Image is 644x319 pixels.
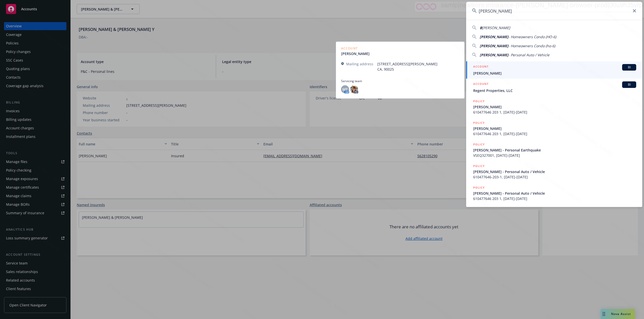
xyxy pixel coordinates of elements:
h5: POLICY [473,99,485,104]
h5: ACCOUNT [473,64,489,70]
h5: POLICY [473,120,485,125]
a: ACCOUNTBIRegent Properties, LLC [466,79,642,96]
span: [PERSON_NAME] [473,104,636,110]
span: BI [624,82,634,87]
span: [PERSON_NAME] - Personal Earthquake [473,147,636,153]
span: [PERSON_NAME] [473,71,636,76]
span: - Personal Auto / Vehicle [508,52,549,57]
h5: POLICY [473,142,485,147]
span: [PERSON_NAME] - Personal Auto / Vehicle [473,169,636,174]
a: POLICY[PERSON_NAME] - Personal Auto / Vehicle610477646-203-1, [DATE]-[DATE] [466,161,642,182]
span: 610477646 203 1, [DATE]-[DATE] [473,196,636,201]
a: POLICY[PERSON_NAME] - Personal Auto / Vehicle610477646 203 1, [DATE]-[DATE] [466,182,642,204]
span: [PERSON_NAME] [480,43,508,48]
span: - Homeowners Condo (HO-6) [508,34,556,39]
span: [PERSON_NAME] [480,34,508,39]
span: 610477646 203 1, [DATE]-[DATE] [473,131,636,136]
span: VSEQ327001, [DATE]-[DATE] [473,153,636,158]
a: ACCOUNTBI[PERSON_NAME] [466,61,642,79]
span: Regent Properties, LLC [473,88,636,93]
span: [PERSON_NAME] [473,126,636,131]
span: - Homeowners Condo (ho-6) [508,43,555,48]
input: Search... [466,2,642,20]
span: [PERSON_NAME] - Personal Auto / Vehicle [473,191,636,196]
span: [PERSON_NAME] [482,25,510,30]
a: POLICY[PERSON_NAME] - Personal EarthquakeVSEQ327001, [DATE]-[DATE] [466,139,642,161]
span: 610477646 203 1, [DATE]-[DATE] [473,110,636,115]
span: B [480,25,482,30]
span: [PERSON_NAME] [480,52,508,57]
h5: POLICY [473,164,485,169]
span: BI [624,65,634,70]
a: POLICY[PERSON_NAME]610477646 203 1, [DATE]-[DATE] [466,96,642,118]
a: POLICY[PERSON_NAME]610477646 203 1, [DATE]-[DATE] [466,118,642,139]
span: 610477646-203-1, [DATE]-[DATE] [473,174,636,180]
h5: ACCOUNT [473,81,489,87]
h5: POLICY [473,185,485,190]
